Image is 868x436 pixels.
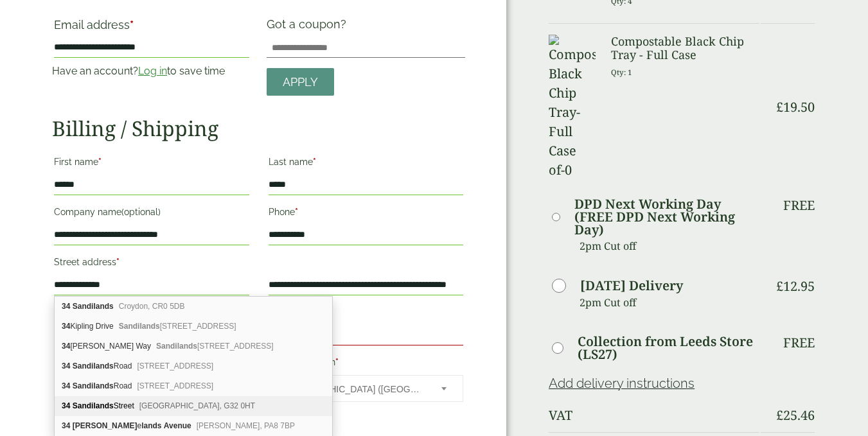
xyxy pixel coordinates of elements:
[73,362,114,371] b: Sandilands
[783,198,815,213] p: Free
[267,17,351,37] label: Got a coupon?
[776,277,783,295] span: £
[62,381,70,390] b: 34
[313,157,316,167] abbr: required
[55,317,332,336] div: 34 Kipling Drive
[776,406,815,424] bdi: 25.46
[54,203,249,225] label: Company name
[137,381,213,390] span: [STREET_ADDRESS]
[139,401,255,410] span: [GEOGRAPHIC_DATA], G32 0HT
[611,67,632,77] small: Qty: 1
[73,302,114,311] b: Sandilands
[62,362,70,371] b: 34
[776,98,815,116] bdi: 19.50
[269,353,464,375] label: Country/Region
[62,302,70,311] b: 34
[52,64,251,79] p: Have an account? to save time
[578,335,759,361] label: Collection from Leeds Store (LS27)
[55,297,332,317] div: 34 Sandilands
[62,342,70,351] b: 34
[611,35,759,62] h3: Compostable Black Chip Tray - Full Case
[156,342,197,351] b: Sandilands
[335,357,339,367] abbr: required
[141,421,161,430] b: lands
[267,68,334,96] a: Apply
[55,376,332,396] div: 34 Sandilands Road
[54,19,249,37] label: Email address
[776,277,815,295] bdi: 12.95
[164,421,191,430] b: Avenue
[197,421,295,430] span: [PERSON_NAME], PA8 7BP
[130,18,134,31] abbr: required
[776,406,783,424] span: £
[574,198,759,236] label: DPD Next Working Day (FREE DPD Next Working Day)
[62,401,70,410] b: 34
[138,65,167,77] a: Log in
[55,336,332,356] div: 34 Walkington Way
[269,375,464,402] span: Country/Region
[282,376,425,403] span: United Kingdom (UK)
[98,157,102,167] abbr: required
[119,322,236,331] span: [STREET_ADDRESS]
[295,207,298,217] abbr: required
[52,116,465,141] h2: Billing / Shipping
[549,376,695,391] a: Add delivery instructions
[580,279,683,292] label: [DATE] Delivery
[119,302,185,311] span: Croydon, CR0 5DB
[73,401,114,410] b: Sandilands
[269,153,464,175] label: Last name
[580,236,759,256] p: 2pm Cut off
[62,421,70,430] b: 34
[119,322,160,331] b: Sandilands
[55,396,332,416] div: 34 Sandilands Street
[776,98,783,116] span: £
[549,400,759,431] th: VAT
[55,356,332,376] div: 34 Sandilands Road
[783,335,815,351] p: Free
[549,35,596,180] img: Compostable Black Chip Tray-Full Case of-0
[283,75,318,89] span: Apply
[137,362,213,371] span: [STREET_ADDRESS]
[62,322,70,331] b: 34
[269,203,464,225] label: Phone
[121,207,161,217] span: (optional)
[54,153,249,175] label: First name
[73,421,137,430] b: [PERSON_NAME]
[269,303,464,325] label: Postcode
[55,416,332,436] div: 34 Sandielands Avenue
[73,381,114,390] b: Sandilands
[580,293,759,312] p: 2pm Cut off
[156,342,274,351] span: [STREET_ADDRESS]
